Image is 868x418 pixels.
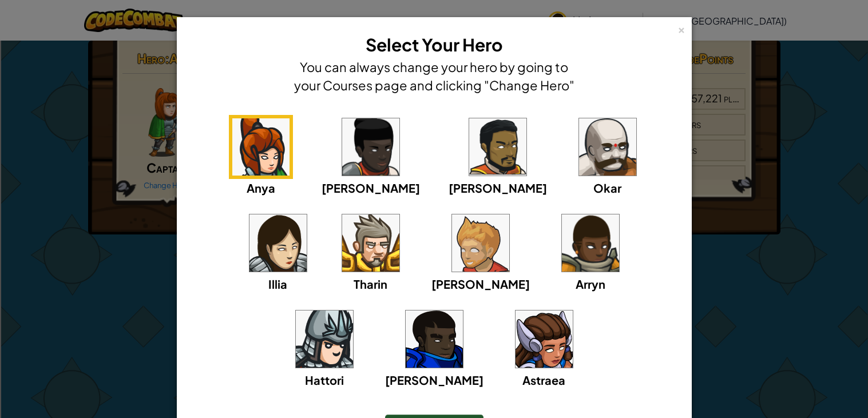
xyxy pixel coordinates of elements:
[249,214,307,272] img: portrait.png
[232,118,290,176] img: portrait.png
[354,277,387,291] span: Tharin
[469,118,526,176] img: portrait.png
[247,181,275,195] span: Anya
[291,58,577,94] h4: You can always change your hero by going to your Courses page and clicking "Change Hero"
[385,373,483,387] span: [PERSON_NAME]
[593,181,621,195] span: Okar
[5,15,863,25] div: Sort New > Old
[5,5,863,15] div: Sort A > Z
[5,35,863,46] div: Delete
[431,277,530,291] span: [PERSON_NAME]
[291,32,577,58] h3: Select Your Hero
[342,118,399,176] img: portrait.png
[305,373,344,387] span: Hattori
[5,77,863,87] div: Move To ...
[5,66,863,77] div: Rename
[5,56,863,66] div: Sign out
[449,181,547,195] span: [PERSON_NAME]
[576,277,605,291] span: Arryn
[522,373,565,387] span: Astraea
[342,214,399,272] img: portrait.png
[677,22,685,34] div: ×
[5,46,863,56] div: Options
[579,118,636,176] img: portrait.png
[562,214,619,272] img: portrait.png
[5,25,863,35] div: Move To ...
[452,214,509,272] img: portrait.png
[322,181,420,195] span: [PERSON_NAME]
[406,310,463,368] img: portrait.png
[516,310,573,368] img: portrait.png
[268,277,287,291] span: Illia
[296,310,353,368] img: portrait.png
